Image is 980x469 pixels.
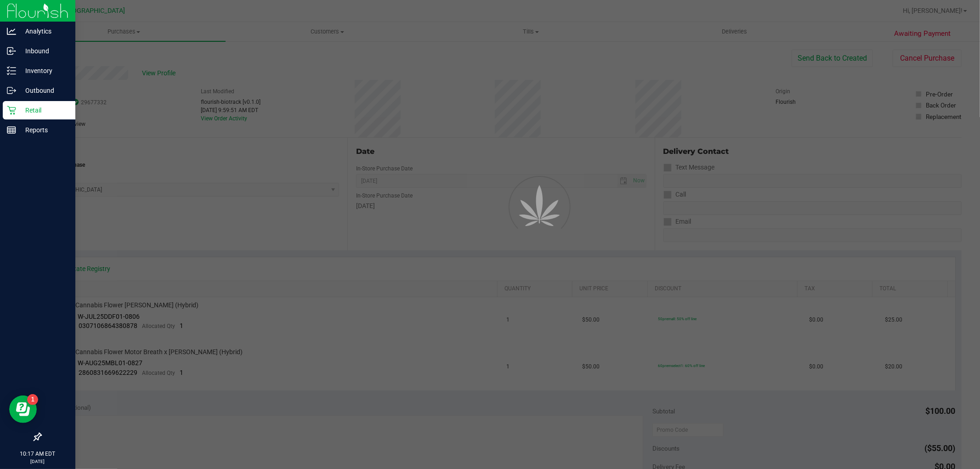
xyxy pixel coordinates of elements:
p: Reports [16,124,71,136]
inline-svg: Outbound [7,86,16,95]
p: Inbound [16,45,71,57]
p: Inventory [16,65,71,76]
inline-svg: Inventory [7,66,16,75]
inline-svg: Retail [7,106,16,115]
p: 10:17 AM EDT [4,450,71,458]
p: Retail [16,105,71,116]
p: Analytics [16,26,71,37]
inline-svg: Reports [7,125,16,135]
p: Outbound [16,85,71,96]
inline-svg: Analytics [7,27,16,36]
iframe: Resource center [9,396,37,423]
p: [DATE] [4,458,71,465]
iframe: Resource center unread badge [27,394,38,405]
inline-svg: Inbound [7,46,16,56]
